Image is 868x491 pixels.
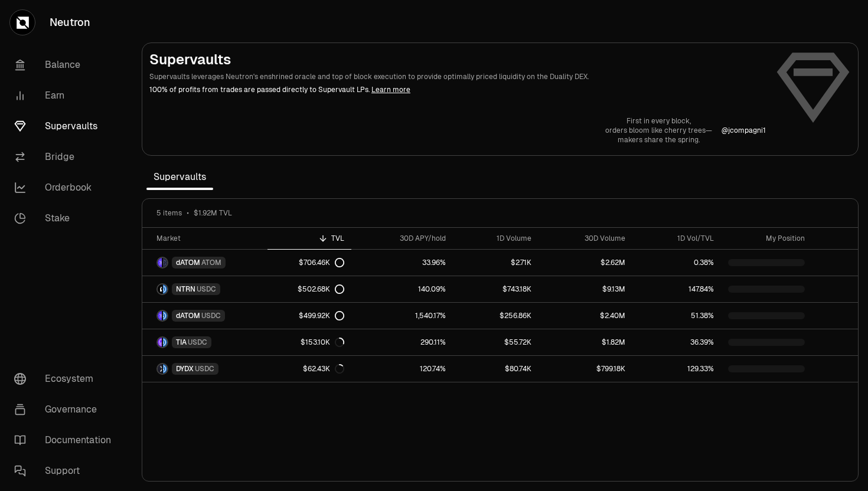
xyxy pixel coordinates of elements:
[301,338,344,347] div: $153.10K
[5,364,128,394] a: Ecosystem
[351,356,453,382] a: 120.74%
[142,276,267,302] a: NTRN LogoUSDC LogoNTRNUSDC
[163,284,167,294] img: USDC Logo
[605,116,712,145] a: First in every block,orders bloom like cherry trees—makers share the spring.
[632,329,720,355] a: 36.39%
[275,234,345,243] div: TVL
[5,111,128,142] a: Supervaults
[539,303,632,329] a: $2.40M
[453,303,539,329] a: $256.86K
[195,364,214,374] span: USDC
[453,329,539,355] a: $55.72K
[299,311,344,320] div: $499.92K
[158,258,162,267] img: dATOM Logo
[351,250,453,276] a: 33.96%
[5,394,128,425] a: Governance
[158,284,162,294] img: NTRN Logo
[267,329,352,355] a: $153.10K
[632,356,720,382] a: 129.33%
[267,250,352,276] a: $706.46K
[605,126,712,135] p: orders bloom like cherry trees—
[351,329,453,355] a: 290.11%
[176,284,195,294] span: NTRN
[453,250,539,276] a: $2.71K
[722,126,766,135] a: @jcompagni1
[156,208,182,218] span: 5 items
[158,311,162,320] img: dATOM Logo
[351,276,453,302] a: 140.09%
[5,456,128,486] a: Support
[142,303,267,329] a: dATOM LogoUSDC LogodATOMUSDC
[299,258,344,267] div: $706.46K
[546,234,625,243] div: 30D Volume
[142,356,267,382] a: DYDX LogoUSDC LogoDYDXUSDC
[142,250,267,276] a: dATOM LogoATOM LogodATOMATOM
[146,165,213,189] span: Supervaults
[176,311,200,320] span: dATOM
[632,303,720,329] a: 51.38%
[539,276,632,302] a: $9.13M
[5,203,128,234] a: Stake
[142,329,267,355] a: TIA LogoUSDC LogoTIAUSDC
[639,234,713,243] div: 1D Vol/TVL
[632,276,720,302] a: 147.84%
[605,116,712,126] p: First in every block,
[149,84,766,95] p: 100% of profits from trades are passed directly to Supervault LPs.
[5,80,128,111] a: Earn
[539,356,632,382] a: $799.18K
[267,276,352,302] a: $502.68K
[5,172,128,203] a: Orderbook
[149,50,766,69] h2: Supervaults
[176,364,194,374] span: DYDX
[194,208,232,218] span: $1.92M TVL
[358,234,446,243] div: 30D APY/hold
[298,284,344,294] div: $502.68K
[5,50,128,80] a: Balance
[539,250,632,276] a: $2.62M
[158,364,162,374] img: DYDX Logo
[188,338,207,347] span: USDC
[722,126,766,135] p: @ jcompagni1
[158,338,162,347] img: TIA Logo
[201,258,221,267] span: ATOM
[267,303,352,329] a: $499.92K
[453,276,539,302] a: $743.18K
[156,234,260,243] div: Market
[605,135,712,145] p: makers share the spring.
[460,234,531,243] div: 1D Volume
[5,425,128,456] a: Documentation
[176,338,187,347] span: TIA
[303,364,344,374] div: $62.43K
[163,311,167,320] img: USDC Logo
[539,329,632,355] a: $1.82M
[728,234,805,243] div: My Position
[371,85,410,94] a: Learn more
[197,284,216,294] span: USDC
[176,258,200,267] span: dATOM
[453,356,539,382] a: $80.74K
[163,364,167,374] img: USDC Logo
[351,303,453,329] a: 1,540.17%
[163,258,167,267] img: ATOM Logo
[632,250,720,276] a: 0.38%
[267,356,352,382] a: $62.43K
[201,311,221,320] span: USDC
[149,71,766,82] p: Supervaults leverages Neutron's enshrined oracle and top of block execution to provide optimally ...
[5,142,128,172] a: Bridge
[163,338,167,347] img: USDC Logo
